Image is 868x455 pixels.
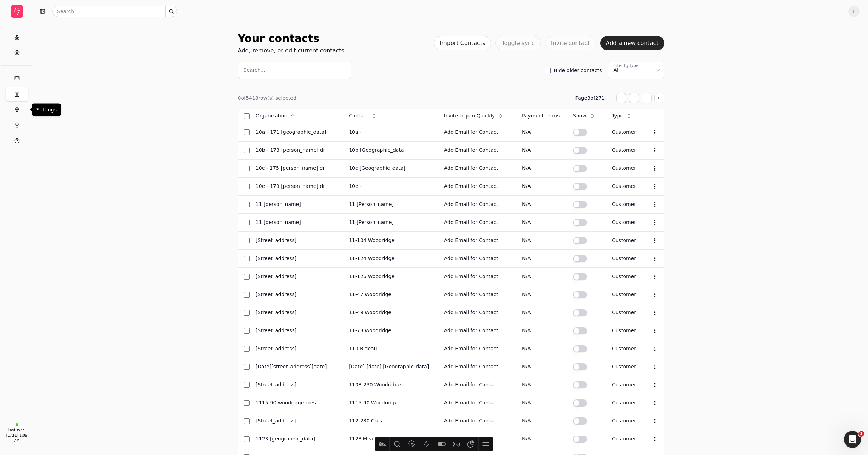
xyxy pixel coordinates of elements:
[244,418,250,424] button: Select row
[858,431,864,437] span: 1
[256,273,337,280] div: [STREET_ADDRESS]
[522,146,562,154] div: N/A
[575,94,605,102] div: Page 3 of 271
[522,201,562,208] div: N/A
[349,327,363,334] div: 11-73
[522,345,562,352] div: N/A
[244,400,250,406] button: Select row
[522,273,562,280] div: N/A
[349,201,355,208] div: 11
[612,363,637,370] div: customer
[244,202,250,207] button: Select row
[256,183,337,190] div: 10E - 179 [PERSON_NAME] Dr
[244,67,265,74] label: Search...
[363,435,396,443] div: Meadowshire
[444,219,511,226] div: Add Email for Contact
[3,433,30,443] div: [DATE] 1:09 AM
[444,309,511,316] div: Add Email for Contact
[349,110,381,122] button: Contact
[444,417,511,425] div: Add Email for Contact
[244,129,250,135] button: Select row
[844,431,861,448] iframe: Intercom live chat
[244,274,250,280] button: Select row
[244,382,250,388] button: Select row
[349,165,358,172] div: 10C
[848,6,860,17] button: T
[368,237,395,244] div: Woodridge
[256,381,337,388] div: [STREET_ADDRESS]
[244,184,250,189] button: Select row
[256,255,337,262] div: [STREET_ADDRESS]
[368,273,395,280] div: Woodridge
[52,6,177,17] input: Search
[349,381,373,388] div: 1103-230
[371,399,398,407] div: Woodridge
[238,46,346,55] div: Add, remove, or edit current contacts.
[614,63,638,69] div: Filter by type
[444,381,511,388] div: Add Email for Contact
[3,427,30,433] div: Last sync:
[3,420,31,447] a: Last sync:[DATE] 1:09 AM
[612,273,637,280] div: customer
[612,399,637,407] div: customer
[444,112,495,120] span: Invite to join Quickly
[349,363,381,370] div: [DATE]-[DATE]
[444,273,511,280] div: Add Email for Contact
[244,328,250,334] button: Select row
[357,201,394,208] div: [PERSON_NAME]
[444,183,511,190] div: Add Email for Contact
[522,128,562,136] div: N/A
[522,165,562,172] div: N/A
[349,399,370,407] div: 1115-90
[444,237,511,244] div: Add Email for Contact
[244,148,250,153] button: Select row
[349,128,358,136] div: 10A
[444,255,511,262] div: Add Email for Contact
[238,30,346,46] div: Your contacts
[612,327,637,334] div: customer
[360,183,362,190] div: -
[349,417,370,425] div: 112-230
[444,399,511,407] div: Add Email for Contact
[244,364,250,370] button: Select row
[444,363,511,370] div: Add Email for Contact
[522,309,562,316] div: N/A
[256,327,337,334] div: [STREET_ADDRESS]
[349,219,355,226] div: 11
[522,399,562,407] div: N/A
[600,36,664,50] button: Add a new contact
[244,310,250,316] button: Select row
[573,110,599,122] button: Show
[522,237,562,244] div: N/A
[256,435,337,443] div: 1123 [GEOGRAPHIC_DATA]
[349,255,367,262] div: 11-124
[522,291,562,298] div: N/A
[256,110,300,122] button: Organization
[365,309,391,316] div: Woodridge
[612,219,637,226] div: customer
[360,345,377,352] div: Rideau
[522,255,562,262] div: N/A
[256,165,337,172] div: 10C - 175 [PERSON_NAME] Dr
[349,345,358,352] div: 110
[244,436,250,442] button: Select row
[256,219,337,226] div: 11 [PERSON_NAME]
[256,146,337,154] div: 10B - 173 [PERSON_NAME] Dr
[349,273,367,280] div: 11-126
[522,112,562,120] div: Payment terms
[256,112,288,120] span: Organization
[612,435,637,443] div: customer
[349,435,362,443] div: 1123
[349,291,363,298] div: 11-47
[256,291,337,298] div: [STREET_ADDRESS]
[612,183,637,190] div: customer
[554,68,602,73] label: Hide older contacts
[360,146,406,154] div: [GEOGRAPHIC_DATA]
[612,291,637,298] div: customer
[244,113,250,119] button: Select all
[244,166,250,171] button: Select row
[612,128,637,136] div: customer
[444,345,511,352] div: Add Email for Contact
[522,219,562,226] div: N/A
[612,309,637,316] div: customer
